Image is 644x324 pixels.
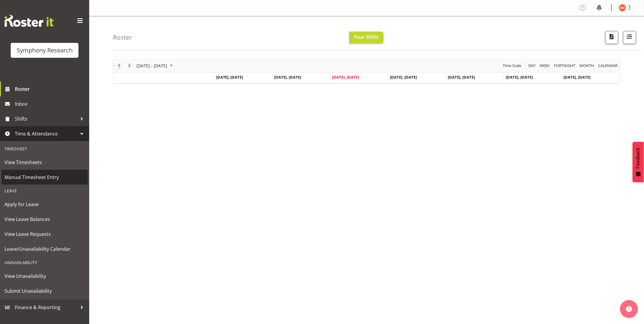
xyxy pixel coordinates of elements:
span: [DATE], [DATE] [564,74,591,80]
span: [DATE], [DATE] [332,74,359,80]
a: Leave/Unavailability Calendar [1,242,88,256]
div: Timesheet [1,143,88,155]
h4: Roster [113,34,132,41]
img: help-xxl-2.png [626,306,632,312]
span: Feedback [636,148,641,169]
span: Manual Timesheet Entry [4,173,85,182]
button: Download a PDF of the roster according to the set date range. [605,31,618,44]
div: previous period [114,60,124,72]
span: Time Scale [502,62,522,69]
a: View Leave Requests [1,227,88,242]
span: Leave/Unavailability Calendar [4,244,85,253]
a: View Unavailability [1,269,88,283]
button: Timeline Month [579,62,596,69]
button: September 2025 [136,62,175,69]
a: Submit Unavailability [1,283,88,298]
span: calendar [598,62,618,69]
span: View Timesheets [4,158,85,167]
span: Shifts [15,114,77,123]
a: Manual Timesheet Entry [1,170,88,185]
a: Apply for Leave [1,197,88,212]
span: [DATE], [DATE] [448,74,475,80]
span: [DATE], [DATE] [506,74,533,80]
button: Timeline Week [539,62,551,69]
span: Fortnight [554,62,576,69]
button: Feedback - Show survey [633,142,644,182]
img: shannon-whelan11890.jpg [619,4,626,11]
a: View Timesheets [1,155,88,170]
a: View Leave Balances [1,212,88,227]
button: Time Scale [502,62,523,69]
button: Month [598,62,619,69]
button: Previous [115,62,123,69]
span: Week [539,62,551,69]
span: Your Shifts [354,34,379,40]
span: [DATE] - [DATE] [136,62,168,69]
span: Apply for Leave [4,200,85,209]
span: View Leave Requests [4,230,85,239]
img: Rosterit website logo [4,15,54,27]
span: Inbox [15,99,86,108]
div: Symphony Research [17,46,73,55]
div: Leave [1,185,88,197]
span: [DATE], [DATE] [274,74,301,80]
span: [DATE], [DATE] [390,74,417,80]
span: View Leave Balances [4,215,85,224]
span: [DATE], [DATE] [216,74,243,80]
button: Your Shifts [349,32,384,43]
button: Next [125,62,133,69]
span: Roster [15,85,86,94]
button: Timeline Day [528,62,537,69]
button: Fortnight [553,62,577,69]
span: Finance & Reporting [15,303,77,312]
span: Submit Unavailability [4,286,85,295]
div: next period [124,60,134,72]
span: Day [528,62,536,69]
span: Month [579,62,595,69]
div: Timeline Week of September 17, 2025 [113,59,620,84]
div: September 15 - 21, 2025 [134,60,176,72]
span: Time & Attendance [15,129,77,138]
span: View Unavailability [4,272,85,281]
button: Filter Shifts [623,31,636,44]
div: Unavailability [1,256,88,269]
